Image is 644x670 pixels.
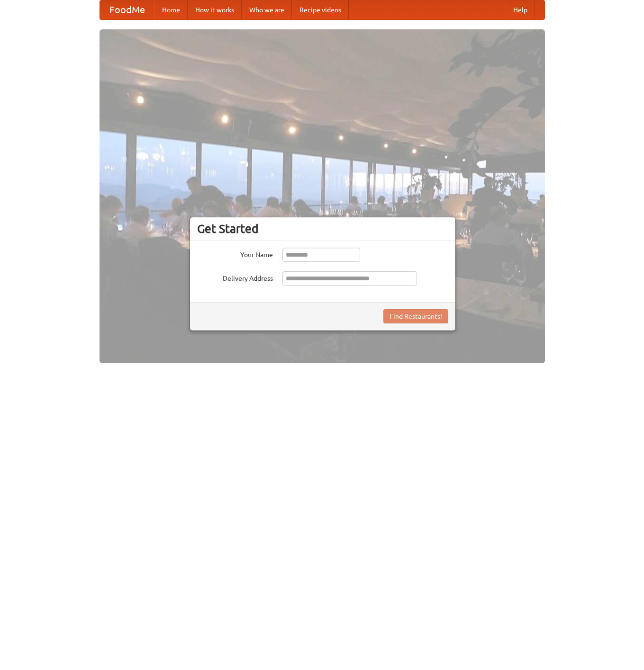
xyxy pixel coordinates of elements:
[188,0,242,19] a: How it works
[383,309,448,323] button: Find Restaurants!
[197,222,448,236] h3: Get Started
[100,0,154,19] a: FoodMe
[154,0,188,19] a: Home
[292,0,349,19] a: Recipe videos
[506,0,535,19] a: Help
[197,248,273,259] label: Your Name
[242,0,292,19] a: Who we are
[197,271,273,283] label: Delivery Address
